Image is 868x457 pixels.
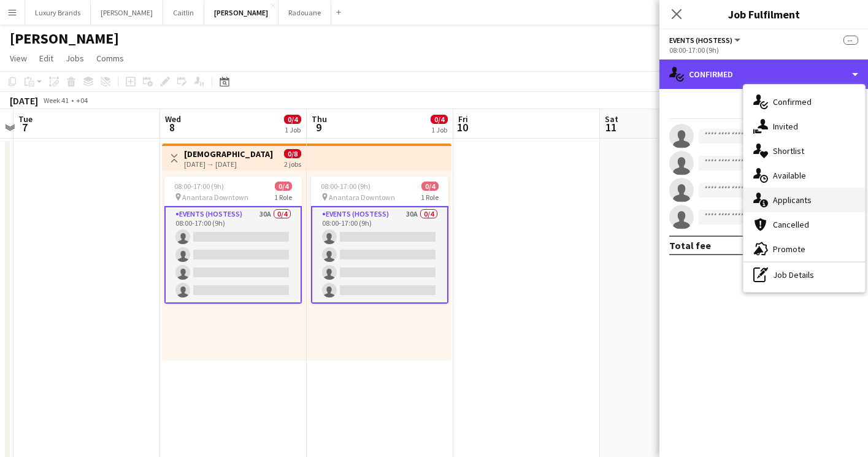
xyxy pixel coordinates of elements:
[184,148,275,159] h3: [DEMOGRAPHIC_DATA] Hostesses | Conference | [GEOGRAPHIC_DATA] | [DATE]-[DATE]
[182,193,248,202] span: Anantara Downtown
[773,121,798,132] span: Invited
[40,96,71,105] span: Week 41
[773,170,806,181] span: Available
[773,244,805,255] span: Promote
[284,115,301,124] span: 0/4
[10,53,27,64] span: View
[164,177,302,304] app-job-card: 08:00-17:00 (9h)0/4 Anantara Downtown1 RoleEvents (Hostess)30A0/408:00-17:00 (9h)
[163,120,181,134] span: 8
[91,1,163,25] button: [PERSON_NAME]
[10,94,38,107] div: [DATE]
[669,45,858,55] div: 08:00-17:00 (9h)
[659,60,868,89] div: Confirmed
[174,182,224,191] span: 08:00-17:00 (9h)
[204,1,278,25] button: [PERSON_NAME]
[329,193,395,202] span: Anantara Downtown
[76,96,88,105] div: +04
[164,206,302,304] app-card-role: Events (Hostess)30A0/408:00-17:00 (9h)
[843,36,858,45] span: --
[773,219,809,230] span: Cancelled
[284,149,301,158] span: 0/8
[25,1,91,25] button: Luxury Brands
[321,182,371,191] span: 08:00-17:00 (9h)
[91,50,129,66] a: Comms
[17,120,33,134] span: 7
[659,6,868,22] h3: Job Fulfilment
[39,53,53,64] span: Edit
[274,193,292,202] span: 1 Role
[278,1,331,25] button: Radouane
[603,120,618,134] span: 11
[311,206,448,304] app-card-role: Events (Hostess)30A0/408:00-17:00 (9h)
[5,50,32,66] a: View
[311,177,448,304] app-job-card: 08:00-17:00 (9h)0/4 Anantara Downtown1 RoleEvents (Hostess)30A0/408:00-17:00 (9h)
[458,113,468,125] span: Fri
[421,182,439,191] span: 0/4
[163,1,204,25] button: Caitlin
[743,263,865,287] div: Job Details
[431,125,447,134] div: 1 Job
[310,120,327,134] span: 9
[431,115,448,124] span: 0/4
[275,182,292,191] span: 0/4
[421,193,439,202] span: 1 Role
[34,50,58,66] a: Edit
[773,96,812,107] span: Confirmed
[669,36,732,45] span: Events (Hostess)
[773,194,812,205] span: Applicants
[66,53,84,64] span: Jobs
[285,125,301,134] div: 1 Job
[773,145,804,156] span: Shortlist
[669,239,711,252] div: Total fee
[456,120,468,134] span: 10
[669,36,742,45] button: Events (Hostess)
[284,158,301,169] div: 2 jobs
[165,113,181,125] span: Wed
[184,159,275,169] div: [DATE] → [DATE]
[312,113,327,125] span: Thu
[10,29,119,48] h1: [PERSON_NAME]
[61,50,89,66] a: Jobs
[18,113,33,125] span: Tue
[605,113,618,125] span: Sat
[96,53,124,64] span: Comms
